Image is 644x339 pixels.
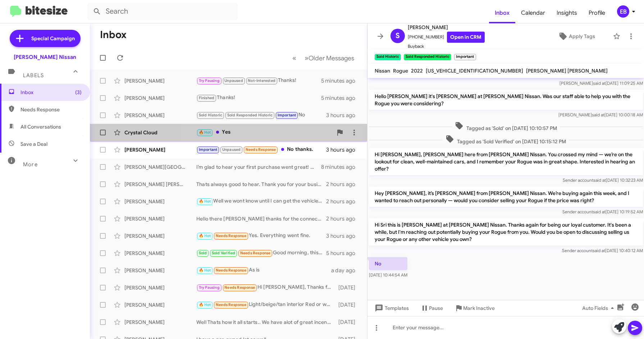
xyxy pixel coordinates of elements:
[321,94,361,102] div: 5 minutes ago
[551,3,583,23] a: Insights
[367,302,415,315] button: Templates
[196,145,326,154] div: No thanks.
[227,113,273,117] span: Sold Responded Historic
[593,80,605,86] span: said at
[300,51,358,65] button: Next
[216,268,246,273] span: Needs Response
[196,111,326,119] div: No
[411,68,423,74] span: 2022
[326,146,361,153] div: 3 hours ago
[124,267,196,274] div: [PERSON_NAME]
[463,302,495,315] span: Mark Inactive
[196,249,326,257] div: Good morning, this is [PERSON_NAME]. I'm reaching out bc my tags expire [DATE] and I haven't rece...
[199,233,211,238] span: 🔥 Hot
[447,32,485,43] a: Open in CRM
[278,113,296,117] span: Important
[593,177,606,183] span: said at
[124,77,196,84] div: [PERSON_NAME]
[562,177,643,183] span: Sender account [DATE] 10:32:23 AM
[224,78,243,83] span: Unpaused
[199,96,215,100] span: Finished
[336,301,361,308] div: [DATE]
[196,266,331,274] div: As is
[288,51,358,65] nav: Page navigation example
[196,283,336,292] div: Hi [PERSON_NAME], Thanks for reaching out. I would like to come out to the dealership, but maybe ...
[526,68,608,74] span: [PERSON_NAME] [PERSON_NAME]
[199,302,211,307] span: 🔥 Hot
[326,198,361,205] div: 2 hours ago
[404,54,451,60] small: Sold Responded Historic
[515,3,551,23] a: Calendar
[124,129,196,136] div: Crystal Cloud
[592,248,605,253] span: said at
[196,128,333,136] div: Yes
[611,5,636,18] button: EB
[20,123,61,130] span: All Conversations
[124,215,196,222] div: [PERSON_NAME]
[199,251,207,255] span: Sold
[216,233,246,238] span: Needs Response
[124,250,196,257] div: [PERSON_NAME]
[20,89,82,96] span: Inbox
[196,301,336,309] div: Light/beige/tan interior Red or white exterior
[196,197,326,205] div: Well we wont know until I can get the vehicle here to the dealership and put my eyes on it.
[246,147,276,152] span: Needs Response
[331,267,361,274] div: a day ago
[408,32,485,43] span: [PHONE_NUMBER]
[569,30,595,43] span: Apply Tags
[369,257,407,270] p: No
[124,163,196,171] div: [PERSON_NAME][GEOGRAPHIC_DATA]
[489,3,515,23] span: Inbox
[305,54,309,62] span: »
[212,251,236,255] span: Sold Verified
[429,302,443,315] span: Pause
[224,285,255,290] span: Needs Response
[562,209,643,214] span: Sender account [DATE] 10:19:52 AM
[369,148,643,175] p: Hi [PERSON_NAME], [PERSON_NAME] here from [PERSON_NAME] Nissan. You crossed my mind — we’re on th...
[292,54,296,62] span: «
[576,302,622,315] button: Auto Fields
[583,3,611,23] a: Profile
[10,30,81,47] a: Special Campaign
[321,77,361,84] div: 5 minutes ago
[326,215,361,222] div: 2 hours ago
[222,147,241,152] span: Unpaused
[449,302,501,315] button: Mark Inactive
[443,135,569,145] span: Tagged as 'Sold Verified' on [DATE] 10:15:12 PM
[336,284,361,291] div: [DATE]
[326,181,361,188] div: 2 hours ago
[199,268,211,273] span: 🔥 Hot
[375,68,390,74] span: Nissan
[124,112,196,119] div: [PERSON_NAME]
[582,302,617,315] span: Auto Fields
[199,199,211,204] span: 🔥 Hot
[369,218,643,246] p: Hi Sri this is [PERSON_NAME] at [PERSON_NAME] Nissan. Thanks again for being our loyal customer. ...
[369,187,643,207] p: Hey [PERSON_NAME], it’s [PERSON_NAME] from [PERSON_NAME] Nissan. We’re buying again this week, an...
[326,250,361,257] div: 5 hours ago
[100,29,127,41] h1: Inbox
[23,72,44,79] span: Labels
[87,3,238,20] input: Search
[593,209,605,214] span: said at
[321,163,361,171] div: 8 minutes ago
[336,319,361,326] div: [DATE]
[196,232,326,240] div: Yes. Everything went fine.
[393,68,408,74] span: Rogue
[326,232,361,240] div: 3 hours ago
[617,5,629,18] div: EB
[288,51,301,65] button: Previous
[408,43,485,50] span: Buyback
[309,54,354,62] span: Older Messages
[124,198,196,205] div: [PERSON_NAME]
[558,112,643,117] span: [PERSON_NAME] [DATE] 10:00:18 AM
[562,248,643,253] span: Sender account [DATE] 10:40:12 AM
[396,30,400,42] span: S
[20,140,47,148] span: Save a Deal
[408,23,485,32] span: [PERSON_NAME]
[454,54,476,60] small: Important
[124,94,196,102] div: [PERSON_NAME]
[20,106,82,113] span: Needs Response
